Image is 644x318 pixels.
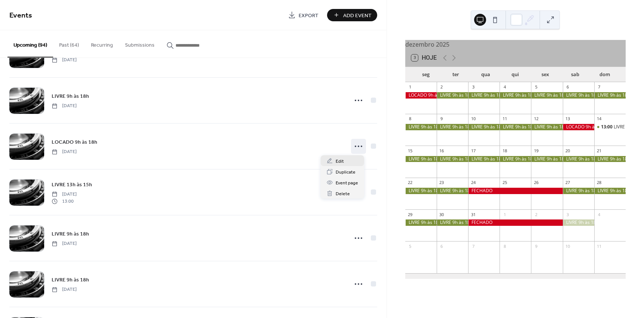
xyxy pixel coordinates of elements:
[408,212,413,217] div: 29
[408,180,413,185] div: 22
[502,243,507,249] div: 8
[470,243,476,249] div: 7
[468,188,563,194] div: FECHADO
[594,92,626,99] div: LIVRE 9h às 18h
[52,286,77,293] span: [DATE]
[52,138,97,146] a: LOCADO 9h às 18h
[502,116,507,122] div: 11
[563,188,594,194] div: LIVRE 9h às 18h
[563,219,594,226] div: LIVRE 9h às 18h
[533,212,539,217] div: 2
[565,243,571,249] div: 10
[470,116,476,122] div: 10
[52,92,89,100] a: LIVRE 9h às 18h
[530,67,560,82] div: sex
[283,9,324,21] a: Export
[52,138,97,146] span: LOCADO 9h às 18h
[437,92,468,99] div: LIVRE 9h às 18h
[52,180,92,189] a: LIVRE 13h às 15h
[439,243,445,249] div: 6
[52,149,77,155] span: [DATE]
[500,67,530,82] div: qui
[408,148,413,153] div: 15
[596,84,602,90] div: 7
[439,84,445,90] div: 2
[52,93,89,100] span: LIVRE 9h às 18h
[336,179,358,187] span: Event page
[441,67,471,82] div: ter
[52,240,77,247] span: [DATE]
[565,212,571,217] div: 3
[299,12,318,19] span: Export
[468,219,563,226] div: FECHADO
[119,30,161,57] button: Submissions
[502,212,507,217] div: 1
[470,212,476,217] div: 31
[408,116,413,122] div: 8
[439,116,445,122] div: 9
[596,212,602,217] div: 4
[601,124,614,130] span: 13:00
[565,180,571,185] div: 27
[502,180,507,185] div: 25
[531,156,562,162] div: LIVRE 9h às 18h
[596,116,602,122] div: 14
[52,57,77,63] span: [DATE]
[502,84,507,90] div: 4
[52,103,77,109] span: [DATE]
[408,84,413,90] div: 1
[52,198,77,205] span: 13:00
[7,30,53,57] button: Upcoming (94)
[471,67,501,82] div: qua
[437,156,468,162] div: LIVRE 9h às 18h
[468,92,500,99] div: LIVRE 9h às 18h
[52,276,89,284] span: LIVRE 9h às 18h
[437,188,468,194] div: LIVRE 9h às 18h
[533,148,539,153] div: 19
[437,124,468,130] div: LIVRE 9h às 18h
[439,212,445,217] div: 30
[336,158,344,165] span: Edit
[52,191,77,198] span: [DATE]
[596,243,602,249] div: 11
[533,243,539,249] div: 9
[405,40,626,49] div: dezembro 2025
[405,156,437,162] div: LIVRE 9h às 18h
[439,180,445,185] div: 23
[533,180,539,185] div: 26
[500,124,531,130] div: LIVRE 9h às 18h
[52,230,89,238] a: LIVRE 9h às 18h
[565,116,571,122] div: 13
[533,84,539,90] div: 5
[327,9,377,21] button: Add Event
[336,168,355,176] span: Duplicate
[408,243,413,249] div: 5
[560,67,590,82] div: sab
[52,230,89,238] span: LIVRE 9h às 18h
[590,67,620,82] div: dom
[53,30,85,57] button: Past (64)
[470,180,476,185] div: 24
[563,92,594,99] div: LIVRE 9h às 18h
[405,124,437,130] div: LIVRE 9h às 18h
[336,190,350,198] span: Delete
[533,116,539,122] div: 12
[500,92,531,99] div: LIVRE 9h às 18h
[411,67,441,82] div: seg
[437,219,468,226] div: LIVRE 9h às 18h
[565,148,571,153] div: 20
[594,124,626,130] div: LIVRE 13h às 15h
[409,53,439,63] button: 3Hoje
[596,180,602,185] div: 28
[531,124,562,130] div: LIVRE 9h às 18h
[52,275,89,284] a: LIVRE 9h às 18h
[52,181,92,189] span: LIVRE 13h às 15h
[9,8,32,23] span: Events
[468,124,500,130] div: LIVRE 9h às 18h
[405,188,437,194] div: LIVRE 9h às 18h
[468,156,500,162] div: LIVRE 9h às 18h
[563,124,594,130] div: LOCADO 9h às 18h
[470,148,476,153] div: 17
[596,148,602,153] div: 21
